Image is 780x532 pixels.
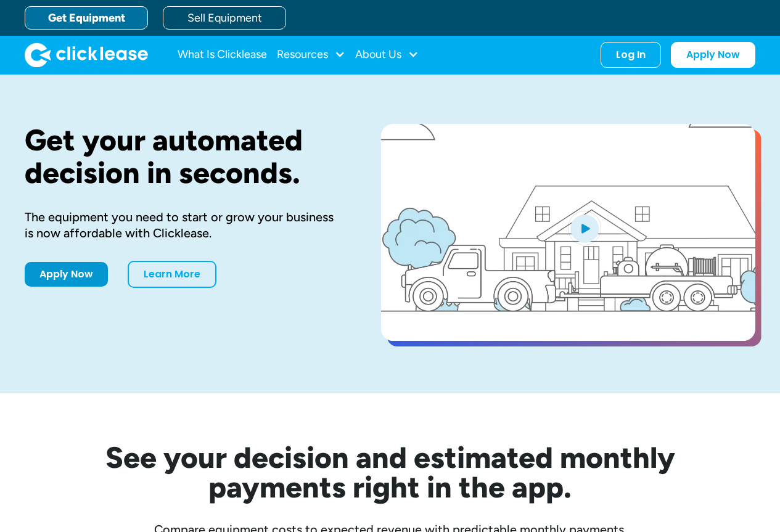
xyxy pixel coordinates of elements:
a: What Is Clicklease [178,43,267,67]
a: Apply Now [25,262,108,287]
a: Apply Now [671,42,755,68]
img: Blue play button logo on a light blue circular background [568,211,601,245]
h1: Get your automated decision in seconds. [25,124,342,189]
div: About Us [355,43,419,67]
a: open lightbox [381,124,755,341]
h2: See your decision and estimated monthly payments right in the app. [45,443,736,502]
div: The equipment you need to start or grow your business is now affordable with Clicklease. [25,209,342,241]
div: Log In [616,49,646,61]
div: Resources [277,43,345,67]
a: home [25,43,148,67]
a: Learn More [128,261,216,288]
a: Get Equipment [25,6,148,30]
img: Clicklease logo [25,43,148,67]
a: Sell Equipment [163,6,286,30]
